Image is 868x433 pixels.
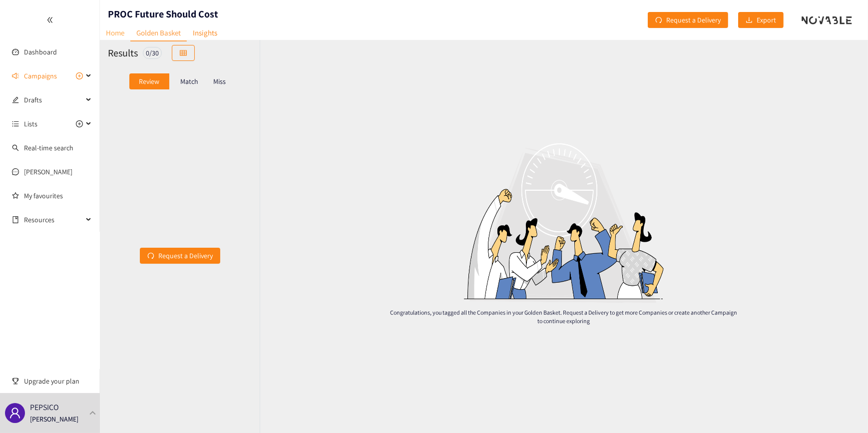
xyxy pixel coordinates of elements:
span: user [9,407,21,419]
span: sound [12,72,19,79]
span: Drafts [24,90,83,110]
span: plus-circle [76,72,83,79]
button: redoRequest a Delivery [140,248,220,264]
p: Miss [213,77,226,85]
a: Golden Basket [130,25,187,41]
span: Resources [24,210,83,230]
span: Request a Delivery [158,250,213,261]
p: Match [180,77,198,85]
span: book [12,216,19,223]
span: download [746,16,753,24]
p: Congratulations, you tagged all the Companies in your Golden Basket. Request a Delivery to get mo... [388,308,741,325]
a: Real-time search [24,143,73,152]
button: table [172,45,195,61]
p: Review [139,77,159,85]
span: table [180,49,187,57]
a: Insights [187,25,223,40]
a: [PERSON_NAME] [24,167,72,176]
a: Home [100,25,130,40]
h2: Results [108,46,138,60]
p: PEPSICO [30,401,59,414]
span: unordered-list [12,120,19,127]
p: [PERSON_NAME] [30,414,78,425]
span: Export [757,14,776,25]
span: trophy [12,378,19,385]
a: My favourites [24,186,92,206]
div: 0 / 30 [143,47,162,59]
span: Upgrade your plan [24,371,92,391]
span: plus-circle [76,120,83,127]
span: edit [12,96,19,103]
span: Campaigns [24,66,57,86]
h1: PROC Future Should Cost [108,7,218,21]
span: redo [147,252,154,260]
span: redo [655,16,662,24]
button: downloadExport [738,12,784,28]
a: Dashboard [24,47,57,56]
span: double-left [46,16,53,23]
span: Request a Delivery [666,14,721,25]
iframe: Chat Widget [705,325,868,433]
button: redoRequest a Delivery [648,12,728,28]
span: Lists [24,114,37,134]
